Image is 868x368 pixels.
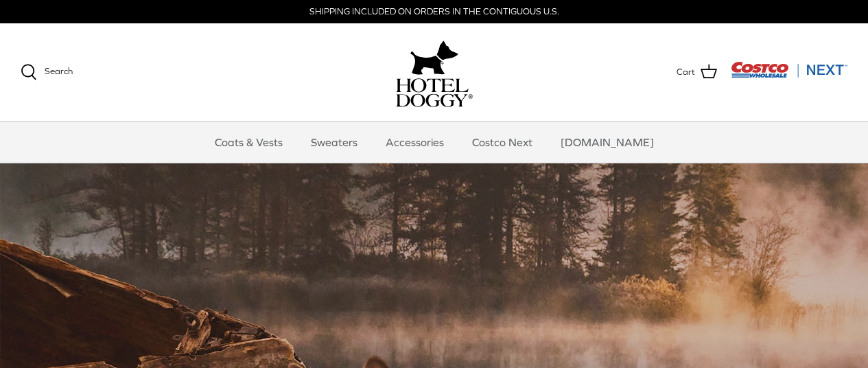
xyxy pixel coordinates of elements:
[460,122,545,163] a: Costco Next
[373,122,456,163] a: Accessories
[396,78,473,107] img: hoteldoggycom
[677,63,717,81] a: Cart
[396,37,473,107] a: hoteldoggy.com hoteldoggycom
[298,122,370,163] a: Sweaters
[548,122,666,163] a: [DOMAIN_NAME]
[202,122,295,163] a: Coats & Vests
[21,64,73,80] a: Search
[677,65,695,80] span: Cart
[731,61,847,78] img: Costco Next
[45,66,73,76] span: Search
[731,70,847,80] a: Visit Costco Next
[410,37,458,78] img: hoteldoggy.com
